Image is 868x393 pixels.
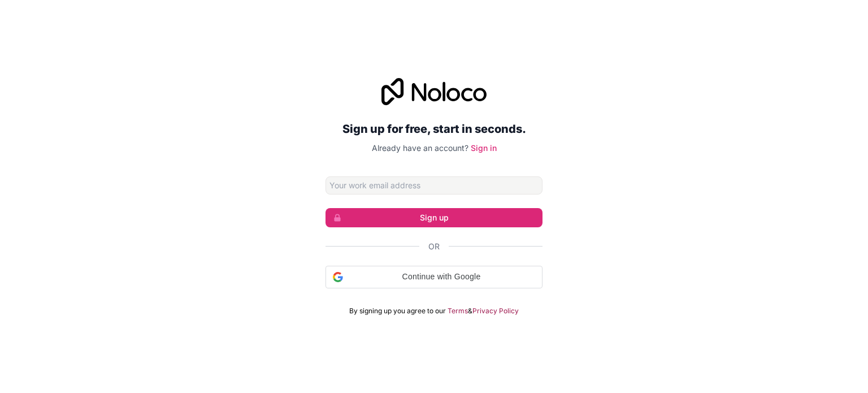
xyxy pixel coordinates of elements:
[472,306,519,316] a: Privacy Policy
[325,266,542,288] div: Continue with Google
[471,143,497,153] a: Sign in
[325,119,542,139] h2: Sign up for free, start in seconds.
[325,176,542,195] input: Email address
[372,143,468,153] span: Already have an account?
[448,306,468,316] a: Terms
[349,306,446,316] span: By signing up you agree to our
[428,241,440,252] span: Or
[468,306,472,316] span: &
[348,271,535,283] span: Continue with Google
[325,208,542,227] button: Sign up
